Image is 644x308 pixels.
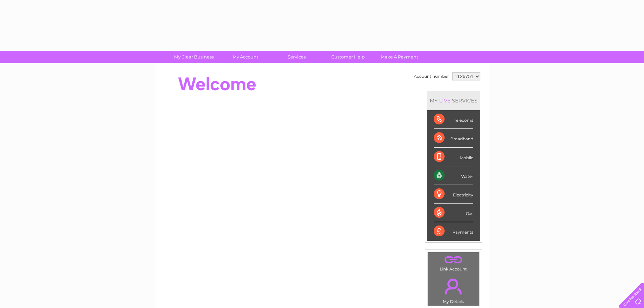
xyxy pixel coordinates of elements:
[434,204,473,222] div: Gas
[434,222,473,240] div: Payments
[434,166,473,185] div: Water
[427,91,480,110] div: MY SERVICES
[434,110,473,129] div: Telecoms
[429,254,478,266] a: .
[438,97,452,104] div: LIVE
[372,51,427,63] a: Make A Payment
[320,51,376,63] a: Customer Help
[434,185,473,204] div: Electricity
[269,51,325,63] a: Services
[427,252,480,273] td: Link Account
[427,273,480,306] td: My Details
[412,71,451,82] td: Account number
[166,51,222,63] a: My Clear Business
[217,51,273,63] a: My Account
[429,275,478,298] a: .
[434,129,473,147] div: Broadband
[434,148,473,166] div: Mobile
